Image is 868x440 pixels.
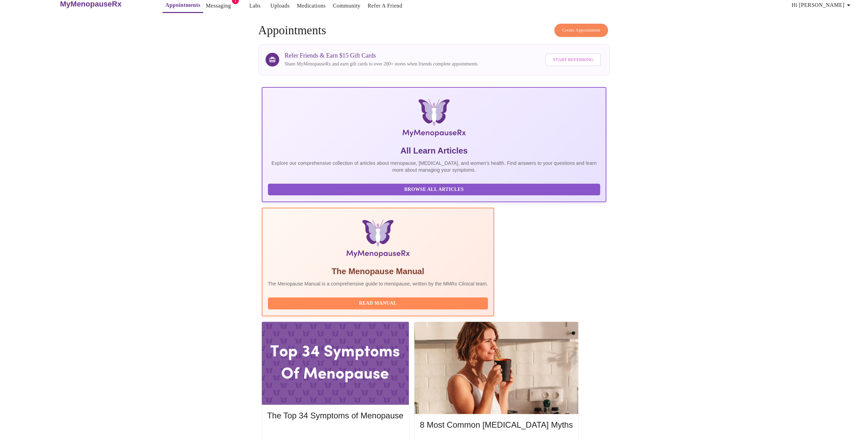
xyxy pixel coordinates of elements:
a: Medications [297,1,326,11]
span: Hi [PERSON_NAME] [792,0,853,10]
h5: The Top 34 Symptoms of Menopause [267,410,403,421]
button: Read Manual [268,297,488,309]
a: Refer a Friend [367,1,402,11]
a: Start Referring [544,50,603,70]
img: Menopause Manual [303,219,453,260]
h4: Appointments [258,24,610,37]
span: Browse All Articles [275,185,594,194]
a: Uploads [270,1,290,11]
p: Share MyMenopauseRx and earn gift cards to over 200+ stores when friends complete appointments [285,61,478,68]
p: Explore our comprehensive collection of articles about menopause, [MEDICAL_DATA], and women's hea... [268,160,600,173]
a: Appointments [165,0,200,10]
a: Read Manual [268,300,490,306]
h5: 8 Most Common [MEDICAL_DATA] Myths [420,419,573,430]
h5: All Learn Articles [268,145,600,156]
button: Create Appointment [554,24,608,37]
button: Read More [267,427,403,439]
a: Messaging [206,1,231,11]
h3: Refer Friends & Earn $15 Gift Cards [285,52,478,59]
a: Read More [267,430,405,436]
span: Read More [274,429,397,438]
p: The Menopause Manual is a comprehensive guide to menopause, written by the MMRx Clinical team. [268,280,488,287]
h5: The Menopause Manual [268,266,488,277]
a: Labs [249,1,261,11]
a: Community [333,1,361,11]
span: Create Appointment [562,26,600,34]
button: Browse All Articles [268,184,600,196]
a: Browse All Articles [268,186,602,192]
span: Start Referring [553,56,593,64]
img: MyMenopauseRx Logo [320,99,548,140]
span: Read Manual [275,299,481,308]
button: Start Referring [545,53,601,66]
